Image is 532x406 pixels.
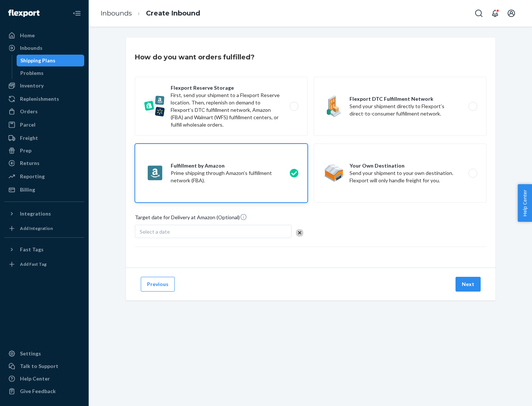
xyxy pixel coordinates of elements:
[20,246,44,253] div: Fast Tags
[4,223,84,234] a: Add Integration
[20,44,42,52] div: Inbounds
[95,3,206,24] ol: breadcrumbs
[20,134,38,142] div: Freight
[140,228,170,235] span: Select a date
[20,121,35,128] div: Parcel
[4,42,84,54] a: Inbounds
[20,173,45,180] div: Reporting
[20,147,31,154] div: Prep
[20,108,38,115] div: Orders
[100,9,132,17] a: Inbounds
[4,244,84,255] button: Fast Tags
[20,375,50,382] div: Help Center
[17,55,85,66] a: Shipping Plans
[488,6,502,21] button: Open notifications
[20,350,41,357] div: Settings
[20,82,44,89] div: Inventory
[4,360,84,372] a: Talk to Support
[518,184,532,222] button: Help Center
[20,186,35,193] div: Billing
[4,171,84,182] a: Reporting
[69,6,84,21] button: Close Navigation
[4,258,84,270] a: Add Fast Tag
[20,69,44,77] div: Problems
[4,184,84,196] a: Billing
[20,57,55,64] div: Shipping Plans
[20,362,58,370] div: Talk to Support
[20,210,51,217] div: Integrations
[20,95,59,103] div: Replenishments
[4,385,84,397] button: Give Feedback
[4,132,84,144] a: Freight
[471,6,486,21] button: Open Search Box
[20,388,56,395] div: Give Feedback
[456,277,481,292] button: Next
[4,157,84,169] a: Returns
[4,373,84,385] a: Help Center
[504,6,519,21] button: Open account menu
[20,32,35,39] div: Home
[141,277,175,292] button: Previous
[17,67,85,79] a: Problems
[4,30,84,41] a: Home
[4,119,84,131] a: Parcel
[135,213,247,224] span: Target date for Delivery at Amazon (Optional)
[8,10,40,17] img: Flexport logo
[4,145,84,156] a: Prep
[20,225,53,231] div: Add Integration
[4,208,84,220] button: Integrations
[146,9,200,17] a: Create Inbound
[4,80,84,92] a: Inventory
[20,159,40,167] div: Returns
[20,261,47,267] div: Add Fast Tag
[135,52,255,62] h3: How do you want orders fulfilled?
[4,348,84,359] a: Settings
[4,93,84,105] a: Replenishments
[4,106,84,117] a: Orders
